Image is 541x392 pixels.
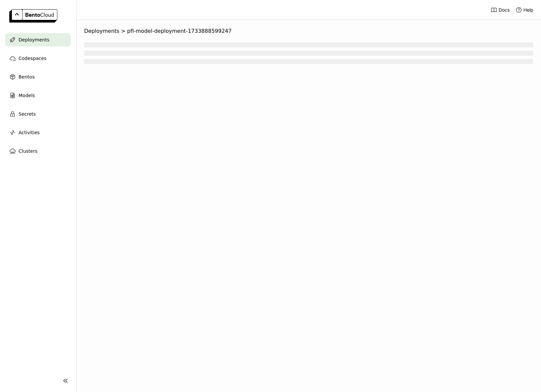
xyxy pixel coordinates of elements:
[19,54,46,62] span: Codespaces
[499,7,510,13] span: Docs
[19,110,36,118] span: Secrets
[84,28,119,34] span: Deployments
[5,70,71,84] a: Bentos
[19,129,40,137] span: Activities
[84,28,533,34] nav: Breadcrumbs navigation
[5,144,71,158] a: Clusters
[19,73,34,81] span: Bentos
[5,89,71,102] a: Models
[5,126,71,139] a: Activities
[491,7,510,13] a: Docs
[19,36,49,44] span: Deployments
[19,91,35,99] span: Models
[523,7,533,13] span: Help
[5,107,71,121] a: Secrets
[127,28,232,34] span: pfi-model-deployment-1733888599247
[19,147,37,155] span: Clusters
[119,28,127,34] span: >
[9,9,57,23] img: logo
[515,7,533,13] div: Help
